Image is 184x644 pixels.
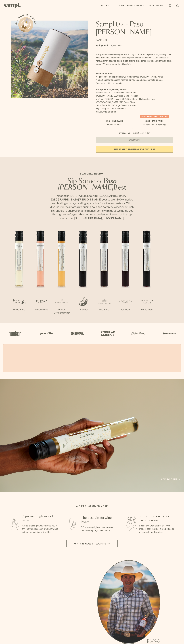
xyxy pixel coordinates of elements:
span: J Dusi 2021 Zinfandel [96,111,116,113]
p: White Blend [9,308,30,311]
li: Recipes + pairing suggestions [96,82,173,85]
span: High Camp 2021 Grenache Rosé [96,107,127,110]
em: Paso [PERSON_NAME] [58,178,117,191]
span: $88 - Two Pack [145,120,164,123]
button: Sold Out [96,137,173,143]
img: Artboard_7_5b34974b-f019-449e-91fb-745f8d0877ee_x450.png [161,328,177,339]
img: Sampl logo [4,3,21,8]
a: Our Story [148,3,165,8]
span: 140 [110,44,113,47]
h3: The best gift for wine lovers [81,516,117,524]
img: Sampl.02 - Paso Robles [11,21,88,98]
span: Union Sacre 2022 Orange Gewürztraminer [96,104,136,107]
button: Watch how it works [66,540,118,547]
span: Tablas Creek 2021 Patelin De Tablas Blanc [96,92,137,94]
p: Petite Sirah [136,308,157,311]
img: Artboard_3_0b291449-6e8c-4d07-b2c2-3f3601a19cd1_x450.png [130,328,146,339]
p: Red Blend [115,308,136,311]
li: Christmas Sale Pricing Shown In Cart [117,132,152,134]
p: Featured Region [49,172,135,175]
img: Artboard_4_28b4d326-c26e-48f9-9c80-911f17d6414e_x450.png [99,328,115,339]
div: 140Reviews [96,44,122,47]
span: $55 - One Pack [106,120,123,123]
a: Corporate Gifting [116,3,145,8]
h1: Sampl.02 - Paso [PERSON_NAME] [96,21,173,36]
img: Artboard_5_7fdae55a-36fd-43f7-8bfd-f74a06a2878e_x450.png [69,328,85,339]
p: Orange Gewürztraminer [51,308,72,314]
p: Sampl's tasting capsule allows you to try 7 100ml glasses of premium wines without committing to ... [22,524,58,534]
li: 7x glasses of small production, premium Paso [PERSON_NAME] wines [96,75,173,78]
h3: 7 premium glasses of wine [22,514,58,523]
img: Artboard_6_04f9a106-072f-468a-bdd7-f11783b05722_x450.png [38,328,54,339]
div: CHRISTMAS SALE! Save 20% [140,115,169,118]
p: Gift a tasting flight of hand-selected, hard-to-find [US_STATE] wines. [81,526,117,532]
small: Perfect For 2-4 Tastings [143,123,166,126]
img: Artboard_1_c8cd28af-0030-4af1-819c-248e302c7f06_x450.png [7,328,23,339]
h2: A gift that gives more [76,505,108,508]
a: Shop All [99,3,114,8]
li: A smart coaster to access winemaker videos and detailed tasting notes. [96,78,173,82]
strong: Paso [PERSON_NAME] Wines: [96,88,127,91]
span: [PERSON_NAME] 2020 Red Blend - Keeper [96,95,138,97]
p: Red Blend [94,308,115,311]
a: interested in gifting for groups? [96,146,173,153]
p: Fall in love with a wine, or 7? We make it easy to order more bottles or glasses of your favorites. [139,524,175,534]
a: Add to cart [161,478,180,481]
p: Zinfandel [72,308,94,311]
h3: Re-order more of your favorite wine [139,514,175,523]
p: [PERSON_NAME], [GEOGRAPHIC_DATA] [147,639,160,643]
p: Grenache Rosé [30,308,51,311]
button: See how it works [18,17,33,32]
div: This premium wine-tasting kit lets you try some of Paso [PERSON_NAME]' best wine from small produ... [96,53,173,66]
strong: What’s Included: [96,72,113,75]
p: SAMPL.02 [96,39,173,42]
span: Reviews [113,44,122,47]
small: Try the Capsule [107,123,122,126]
span: McPrice [PERSON_NAME] 2021 Red Blend - High on the Hog [96,98,155,100]
span: [GEOGRAPHIC_DATA] 2018 Petite Sirah [96,101,135,103]
p: Nestled in [US_STATE]’s beautiful [GEOGRAPHIC_DATA], [GEOGRAPHIC_DATA][PERSON_NAME] boasts over 2... [49,194,135,220]
h2: Sip Some of Best [49,178,135,191]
